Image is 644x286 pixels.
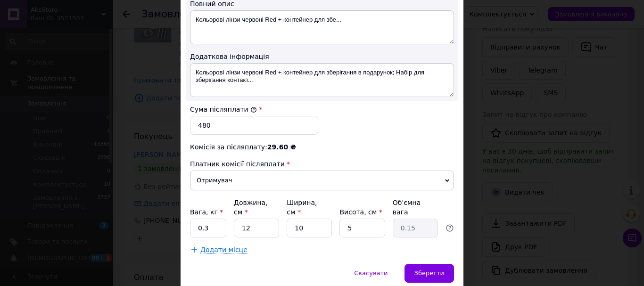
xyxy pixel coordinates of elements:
label: Вага, кг [190,208,223,216]
textarea: Кольорові лінзи червоні Red + контейнер для збе... [190,10,454,44]
textarea: Кольорові лінзи червоні Red + контейнер для зберігання в подарунок; Набір для зберігання контакт... [190,63,454,97]
span: Отримувач [190,171,454,190]
span: Скасувати [354,270,388,277]
span: Додати місце [200,246,248,254]
div: Комісія за післяплату: [190,142,454,152]
div: Додаткова інформація [190,52,454,61]
label: Довжина, см [234,199,268,216]
div: Об'ємна вага [393,198,438,217]
label: Ширина, см [287,199,317,216]
span: Зберегти [414,270,444,277]
span: 29.60 ₴ [267,143,296,151]
span: Платник комісії післяплати [190,160,285,168]
label: Сума післяплати [190,106,257,113]
label: Висота, см [339,208,382,216]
